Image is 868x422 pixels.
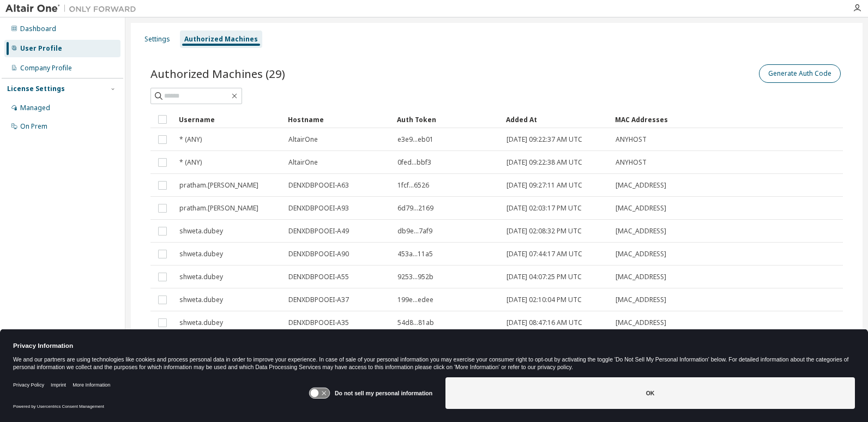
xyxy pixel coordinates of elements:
[616,273,666,281] span: [MAC_ADDRESS]
[179,250,223,258] span: shweta.dubey
[506,111,606,128] div: Added At
[397,204,433,213] span: 6d79...2169
[507,135,582,144] span: [DATE] 09:22:37 AM UTC
[288,250,349,258] span: DENXDBPOOEI-A90
[507,273,582,281] span: [DATE] 04:07:25 PM UTC
[179,135,202,144] span: * (ANY)
[20,64,72,73] div: Company Profile
[288,111,388,128] div: Hostname
[144,35,170,44] div: Settings
[179,204,258,213] span: pratham.[PERSON_NAME]
[507,158,582,167] span: [DATE] 09:22:38 AM UTC
[288,227,349,236] span: DENXDBPOOEI-A49
[288,158,318,167] span: AltairOne
[759,64,841,83] button: Generate Auth Code
[20,25,56,33] div: Dashboard
[397,181,429,190] span: 1fcf...6526
[179,158,202,167] span: * (ANY)
[616,296,666,304] span: [MAC_ADDRESS]
[20,122,47,131] div: On Prem
[7,85,65,93] div: License Settings
[179,111,279,128] div: Username
[616,204,666,213] span: [MAC_ADDRESS]
[179,318,223,327] span: shweta.dubey
[288,296,349,304] span: DENXDBPOOEI-A37
[615,111,723,128] div: MAC Addresses
[397,158,431,167] span: 0fed...bbf3
[179,296,223,304] span: shweta.dubey
[397,318,434,327] span: 54d8...81ab
[507,204,582,213] span: [DATE] 02:03:17 PM UTC
[184,35,258,44] div: Authorized Machines
[507,296,582,304] span: [DATE] 02:10:04 PM UTC
[5,3,142,14] img: Altair One
[150,66,285,81] span: Authorized Machines (29)
[397,273,433,281] span: 9253...952b
[507,227,582,236] span: [DATE] 02:08:32 PM UTC
[288,273,349,281] span: DENXDBPOOEI-A55
[507,318,582,327] span: [DATE] 08:47:16 AM UTC
[288,204,349,213] span: DENXDBPOOEI-A93
[288,318,349,327] span: DENXDBPOOEI-A35
[616,135,647,144] span: ANYHOST
[397,250,433,258] span: 453a...11a5
[616,318,666,327] span: [MAC_ADDRESS]
[616,250,666,258] span: [MAC_ADDRESS]
[20,44,62,53] div: User Profile
[20,104,50,112] div: Managed
[288,135,318,144] span: AltairOne
[507,250,582,258] span: [DATE] 07:44:17 AM UTC
[179,273,223,281] span: shweta.dubey
[179,181,258,190] span: pratham.[PERSON_NAME]
[616,181,666,190] span: [MAC_ADDRESS]
[397,111,497,128] div: Auth Token
[397,227,432,236] span: db9e...7af9
[616,227,666,236] span: [MAC_ADDRESS]
[397,296,433,304] span: 199e...edee
[288,181,349,190] span: DENXDBPOOEI-A63
[179,227,223,236] span: shweta.dubey
[507,181,582,190] span: [DATE] 09:27:11 AM UTC
[397,135,433,144] span: e3e9...eb01
[616,158,647,167] span: ANYHOST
